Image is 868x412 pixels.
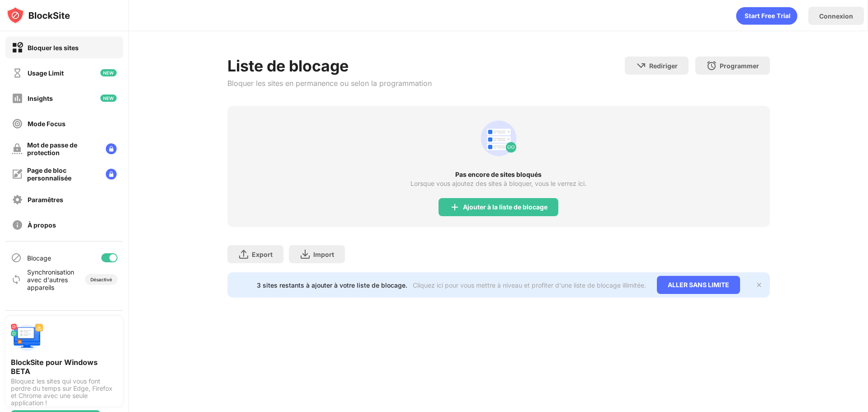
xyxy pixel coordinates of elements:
div: Synchronisation avec d'autres appareils [27,268,74,291]
img: blocking-icon.svg [11,252,22,263]
div: Lorsque vous ajoutez des sites à bloquer, vous le verrez ici. [410,180,586,187]
img: lock-menu.svg [106,169,117,180]
div: Cliquez ici pour vous mettre à niveau et profiter d'une liste de blocage illimitée. [413,281,646,289]
div: À propos [28,221,56,229]
img: x-button.svg [755,281,763,289]
img: settings-off.svg [12,194,23,205]
img: time-usage-off.svg [12,67,23,79]
img: push-desktop.svg [11,322,43,354]
div: ALLER SANS LIMITE [657,276,740,294]
div: Import [313,251,334,258]
div: BlockSite pour Windows BETA [11,358,118,376]
img: logo-blocksite.svg [6,6,70,24]
div: Usage Limit [28,69,64,77]
div: Rediriger [649,62,678,70]
div: animation [477,117,520,160]
div: Page de bloc personnalisée [27,166,99,182]
div: Paramêtres [28,196,63,204]
div: Connexion [819,12,853,20]
img: insights-off.svg [12,93,23,104]
div: Ajouter à la liste de blocage [463,204,547,211]
img: lock-menu.svg [106,143,117,154]
div: Blocage [27,254,51,262]
div: Mot de passe de protection [27,141,99,156]
div: Désactivé [90,277,112,282]
img: new-icon.svg [100,95,117,102]
img: customize-block-page-off.svg [12,169,23,180]
img: focus-off.svg [12,118,23,129]
div: Export [252,251,273,258]
div: Bloquer les sites [28,44,79,52]
div: Insights [28,95,53,102]
div: animation [736,7,797,25]
div: Bloquer les sites en permanence ou selon la programmation [227,79,432,88]
div: 3 sites restants à ajouter à votre liste de blocage. [257,281,407,289]
div: Liste de blocage [227,57,432,75]
div: Mode Focus [28,120,66,128]
img: sync-icon.svg [11,274,22,285]
img: new-icon.svg [100,69,117,76]
div: Pas encore de sites bloqués [227,171,770,178]
img: block-on.svg [12,42,23,53]
div: Programmer [720,62,759,70]
img: password-protection-off.svg [12,143,23,154]
div: Bloquez les sites qui vous font perdre du temps sur Edge, Firefox et Chrome avec une seule applic... [11,378,118,407]
img: about-off.svg [12,219,23,231]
